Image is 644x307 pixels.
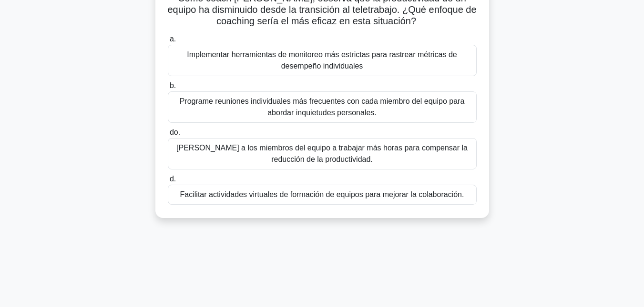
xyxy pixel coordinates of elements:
font: Implementar herramientas de monitoreo más estrictas para rastrear métricas de desempeño individuales [187,50,457,70]
font: a. [170,35,176,43]
font: do. [170,128,180,136]
font: d. [170,175,176,183]
font: b. [170,81,176,89]
font: [PERSON_NAME] a los miembros del equipo a trabajar más horas para compensar la reducción de la pr... [176,144,468,163]
font: Facilitar actividades virtuales de formación de equipos para mejorar la colaboración. [180,190,464,198]
font: Programe reuniones individuales más frecuentes con cada miembro del equipo para abordar inquietud... [180,97,465,117]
